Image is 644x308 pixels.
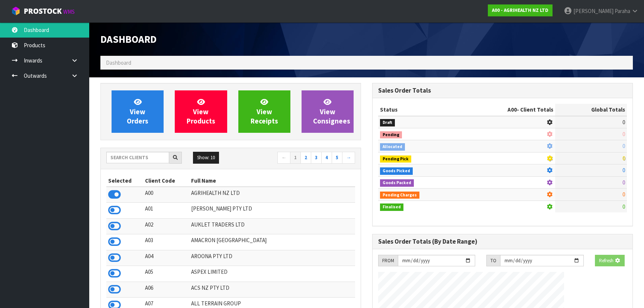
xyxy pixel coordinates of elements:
[622,167,625,174] span: 0
[127,97,148,125] span: View Orders
[143,218,189,234] td: A02
[189,266,355,282] td: ASPEX LIMITED
[486,255,500,267] div: TO
[63,8,75,15] small: WMS
[143,203,189,218] td: A01
[378,87,627,94] h3: Sales Order Totals
[378,238,627,245] h3: Sales Order Totals (By Date Range)
[189,175,355,187] th: Full Name
[238,90,290,133] a: ViewReceipts
[555,104,627,116] th: Global Totals
[622,203,625,210] span: 0
[302,90,354,133] a: ViewConsignees
[622,131,625,138] span: 0
[106,152,169,163] input: Search clients
[573,7,614,15] span: [PERSON_NAME]
[378,255,398,267] div: FROM
[251,97,278,125] span: View Receipts
[380,131,402,139] span: Pending
[488,4,553,16] a: A00 - AGRIHEALTH NZ LTD
[508,106,517,113] span: A00
[236,152,355,165] nav: Page navigation
[143,234,189,250] td: A03
[380,155,411,163] span: Pending Pick
[112,90,164,133] a: ViewOrders
[622,119,625,126] span: 0
[492,7,548,13] strong: A00 - AGRIHEALTH NZ LTD
[380,143,405,151] span: Allocated
[189,218,355,234] td: AUKLET TRADERS LTD
[189,203,355,218] td: [PERSON_NAME] PTY LTD
[193,152,219,164] button: Show: 10
[100,33,157,45] span: Dashboard
[290,152,301,164] a: 1
[11,6,20,16] img: cube-alt.png
[460,104,555,116] th: - Client Totals
[595,255,625,267] button: Refresh
[189,187,355,203] td: AGRIHEALTH NZ LTD
[622,179,625,186] span: 0
[380,119,395,126] span: Draft
[622,142,625,150] span: 0
[332,152,342,164] a: 5
[187,97,215,125] span: View Products
[321,152,332,164] a: 4
[380,192,419,199] span: Pending Charges
[378,104,460,116] th: Status
[622,155,625,162] span: 0
[106,175,143,187] th: Selected
[143,282,189,297] td: A06
[189,234,355,250] td: AMACRON [GEOGRAPHIC_DATA]
[24,6,62,16] span: ProStock
[380,167,413,175] span: Goods Picked
[189,282,355,297] td: ACS NZ PTY LTD
[143,187,189,203] td: A00
[380,203,403,211] span: Finalised
[189,250,355,266] td: AROONA PTY LTD
[313,97,350,125] span: View Consignees
[342,152,355,164] a: →
[380,179,414,187] span: Goods Packed
[622,191,625,198] span: 0
[143,266,189,282] td: A05
[300,152,311,164] a: 2
[106,59,131,66] span: Dashboard
[143,175,189,187] th: Client Code
[143,250,189,266] td: A04
[311,152,322,164] a: 3
[175,90,227,133] a: ViewProducts
[615,7,630,15] span: Paraha
[277,152,290,164] a: ←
